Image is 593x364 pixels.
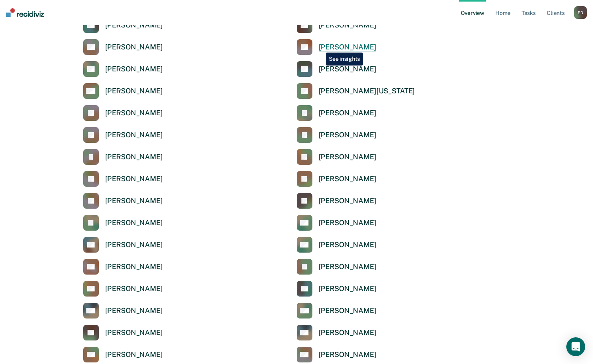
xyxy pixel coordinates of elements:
button: ED [574,6,587,19]
div: [PERSON_NAME] [319,350,376,359]
a: [PERSON_NAME] [83,303,163,318]
div: [PERSON_NAME] [319,262,376,271]
div: [PERSON_NAME] [105,65,163,74]
img: Recidiviz [6,8,44,17]
div: [PERSON_NAME] [105,306,163,315]
a: [PERSON_NAME] [83,127,163,143]
a: [PERSON_NAME] [83,215,163,231]
a: [PERSON_NAME] [83,39,163,55]
div: [PERSON_NAME] [319,175,376,184]
div: [PERSON_NAME] [319,240,376,249]
a: [PERSON_NAME] [83,237,163,253]
div: [PERSON_NAME] [319,328,376,337]
div: [PERSON_NAME] [105,87,163,96]
div: [PERSON_NAME] [105,240,163,249]
a: [PERSON_NAME] [297,193,376,209]
a: [PERSON_NAME] [297,61,376,77]
div: [PERSON_NAME] [319,109,376,118]
a: [PERSON_NAME] [83,83,163,99]
a: [PERSON_NAME] [297,127,376,143]
a: [PERSON_NAME] [297,105,376,121]
div: [PERSON_NAME] [105,262,163,271]
a: [PERSON_NAME] [297,281,376,297]
div: [PERSON_NAME][US_STATE] [319,87,415,96]
div: [PERSON_NAME] [319,43,376,52]
div: [PERSON_NAME] [105,131,163,140]
div: [PERSON_NAME] [319,153,376,162]
div: [PERSON_NAME] [105,109,163,118]
a: [PERSON_NAME] [297,215,376,231]
div: [PERSON_NAME] [105,197,163,206]
a: [PERSON_NAME] [83,149,163,165]
a: [PERSON_NAME] [297,347,376,362]
div: [PERSON_NAME] [105,175,163,184]
a: [PERSON_NAME] [83,193,163,209]
a: [PERSON_NAME][US_STATE] [297,83,415,99]
div: Open Intercom Messenger [566,337,585,356]
a: [PERSON_NAME] [297,325,376,340]
div: [PERSON_NAME] [105,43,163,52]
div: [PERSON_NAME] [319,197,376,206]
div: [PERSON_NAME] [105,328,163,337]
a: [PERSON_NAME] [83,105,163,121]
a: [PERSON_NAME] [297,303,376,318]
a: [PERSON_NAME] [83,61,163,77]
div: [PERSON_NAME] [319,131,376,140]
a: [PERSON_NAME] [83,347,163,362]
div: [PERSON_NAME] [105,153,163,162]
div: [PERSON_NAME] [319,218,376,227]
div: [PERSON_NAME] [319,65,376,74]
div: [PERSON_NAME] [319,284,376,293]
div: E D [574,6,587,19]
a: [PERSON_NAME] [297,149,376,165]
div: [PERSON_NAME] [105,350,163,359]
div: [PERSON_NAME] [105,284,163,293]
a: [PERSON_NAME] [83,325,163,340]
a: [PERSON_NAME] [297,39,376,55]
a: [PERSON_NAME] [297,171,376,187]
a: [PERSON_NAME] [83,171,163,187]
a: [PERSON_NAME] [83,281,163,297]
a: [PERSON_NAME] [297,259,376,275]
a: [PERSON_NAME] [83,259,163,275]
div: [PERSON_NAME] [319,306,376,315]
a: [PERSON_NAME] [297,237,376,253]
div: [PERSON_NAME] [105,218,163,227]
